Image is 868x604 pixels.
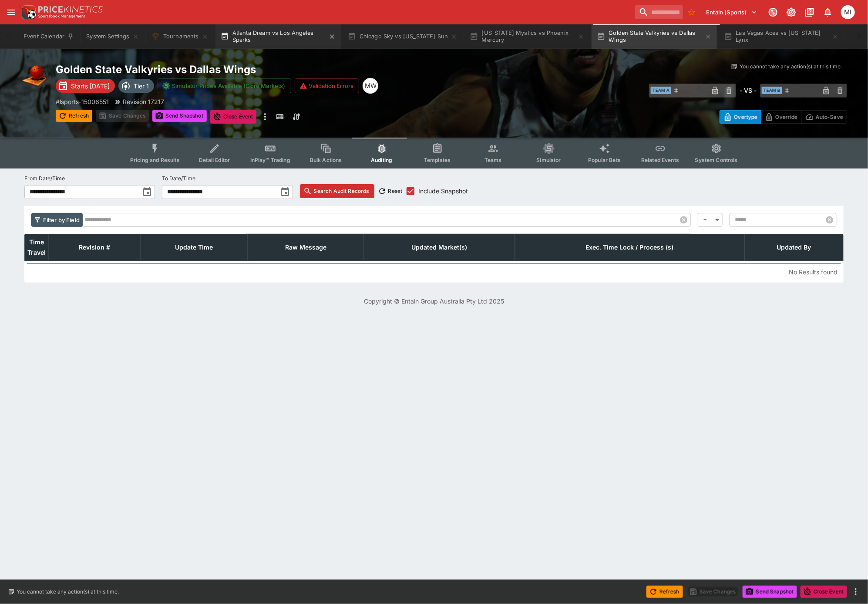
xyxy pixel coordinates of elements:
[851,587,861,597] button: more
[775,112,797,121] p: Override
[537,157,561,163] span: Simulator
[248,234,363,261] th: Raw Message
[740,63,842,71] p: You cannot take any action(s) at this time.
[140,234,248,261] th: Update Time
[743,586,797,598] button: Send Snapshot
[838,3,858,22] button: michael.wilczynski
[761,110,801,124] button: Override
[123,97,164,106] p: Revision 17217
[701,5,763,19] button: Select Tenant
[418,186,468,196] span: Include Snapshot
[343,24,463,49] button: Chicago Sky vs [US_STATE] Sun
[49,234,140,261] th: Revision #
[720,110,761,124] button: Overtype
[18,24,79,49] button: Event Calendar
[371,157,392,163] span: Auditing
[17,588,119,596] p: You cannot take any action(s) at this time.
[801,586,847,598] button: Close Event
[740,86,757,95] h6: - VS -
[56,110,92,122] button: Refresh
[641,157,679,163] span: Related Events
[695,157,738,163] span: System Controls
[762,87,782,94] span: Team B
[134,81,149,91] p: Tier 1
[300,184,374,198] button: Search Audit Records
[123,138,745,169] div: Event type filters
[31,213,83,227] button: Filter by Field
[162,175,195,182] p: To Date/Time
[81,24,144,49] button: System Settings
[364,234,515,261] th: Updated Market(s)
[698,213,723,227] div: =
[820,4,836,20] button: Notifications
[295,78,360,93] button: Validation Errors
[210,110,257,124] button: Close Event
[24,234,49,261] th: Time Travel
[19,3,37,21] img: PriceKinetics Logo
[56,63,451,76] h2: Copy To Clipboard
[588,157,621,163] span: Popular Bets
[277,184,293,200] button: toggle date time picker
[685,5,699,19] button: No Bookmarks
[484,157,502,163] span: Teams
[789,267,838,277] p: No Results found
[635,5,683,19] input: search
[651,87,671,94] span: Team A
[424,157,451,163] span: Templates
[784,4,799,20] button: Toggle light/dark mode
[152,110,207,122] button: Send Snapshot
[841,5,855,19] div: michael.wilczynski
[816,112,843,121] p: Auto-Save
[720,110,847,124] div: Start From
[158,78,291,93] button: Simulator Prices Available (Core Markets)
[464,24,590,49] button: [US_STATE] Mystics vs Phoenix Mercury
[146,24,214,49] button: Tournaments
[260,110,270,124] button: more
[139,184,155,200] button: toggle date time picker
[24,175,65,182] p: From Date/Time
[38,14,85,18] img: Sportsbook Management
[71,81,110,91] p: Starts [DATE]
[646,586,683,598] button: Refresh
[38,6,103,13] img: PriceKinetics
[3,4,19,20] button: open drawer
[745,234,844,261] th: Updated By
[592,24,717,49] button: Golden State Valkyries vs Dallas Wings
[719,24,844,49] button: Las Vegas Aces vs [US_STATE] Lynx
[130,157,180,163] span: Pricing and Results
[802,4,818,20] button: Documentation
[765,4,781,20] button: Connected to PK
[250,157,290,163] span: InPlay™ Trading
[363,78,378,94] div: Michael Wilczynski
[56,97,109,106] p: Copy To Clipboard
[21,63,49,91] img: basketball.png
[734,112,757,121] p: Overtype
[374,184,408,198] button: Reset
[215,24,341,49] button: Atlanta Dream vs Los Angeles Sparks
[801,110,847,124] button: Auto-Save
[515,234,745,261] th: Exec. Time Lock / Process (s)
[310,157,342,163] span: Bulk Actions
[199,157,230,163] span: Detail Editor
